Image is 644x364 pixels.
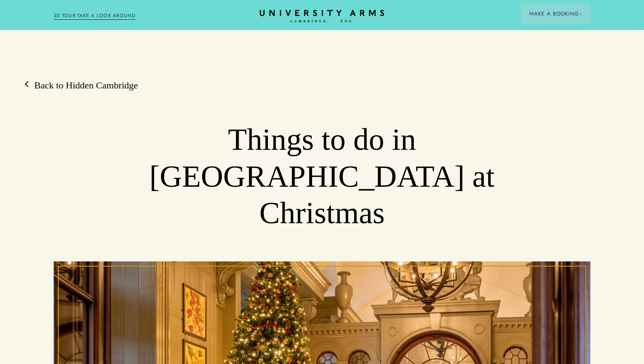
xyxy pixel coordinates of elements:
a: 3D TOUR:TAKE A LOOK AROUND [54,12,136,20]
span: Make a Booking [529,10,582,18]
img: Arrow icon [579,12,582,15]
h1: Things to do in [GEOGRAPHIC_DATA] at Christmas [107,121,537,232]
a: Home [260,10,384,23]
a: Back to Hidden Cambridge [26,79,138,92]
button: Make a BookingArrow icon [521,3,590,24]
